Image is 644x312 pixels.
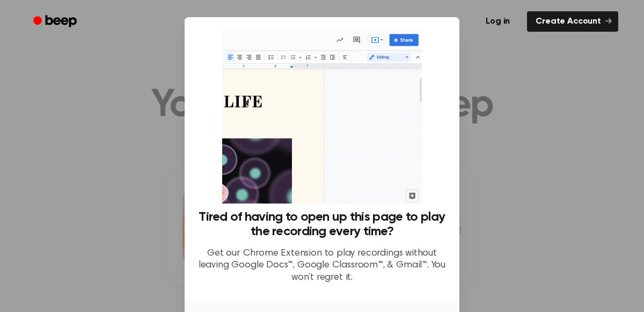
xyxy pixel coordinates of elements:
[197,210,447,239] h3: Tired of having to open up this page to play the recording every time?
[527,11,618,32] a: Create Account
[197,248,447,284] p: Get our Chrome Extension to play recordings without leaving Google Docs™, Google Classroom™, & Gm...
[475,9,521,34] a: Log in
[222,30,421,204] img: Beep extension in action
[26,11,86,32] a: Beep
